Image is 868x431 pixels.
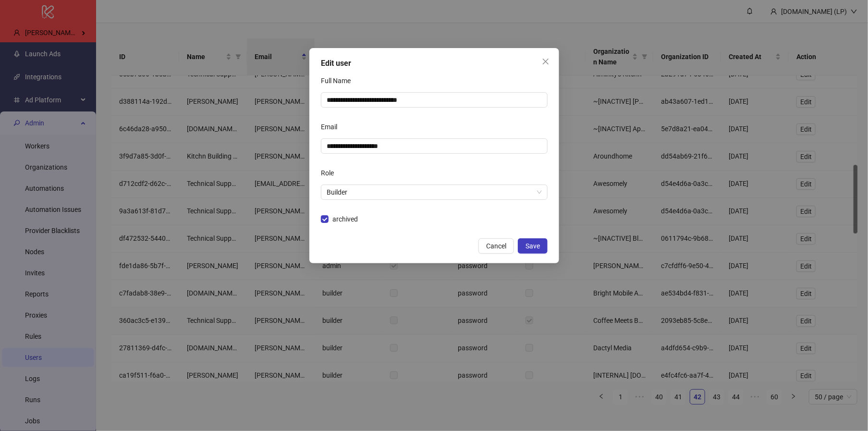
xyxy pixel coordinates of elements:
div: Edit user [321,58,548,69]
span: archived [329,214,362,224]
span: close [542,58,550,65]
span: Builder [327,185,542,199]
label: Role [321,165,340,181]
label: Email [321,119,343,135]
button: Save [518,238,548,254]
span: Save [526,242,540,250]
label: Full Name [321,73,357,88]
button: Close [538,54,553,69]
button: Cancel [478,238,514,254]
span: Cancel [486,242,506,250]
input: Full Name [321,92,548,108]
input: Email [327,141,540,151]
